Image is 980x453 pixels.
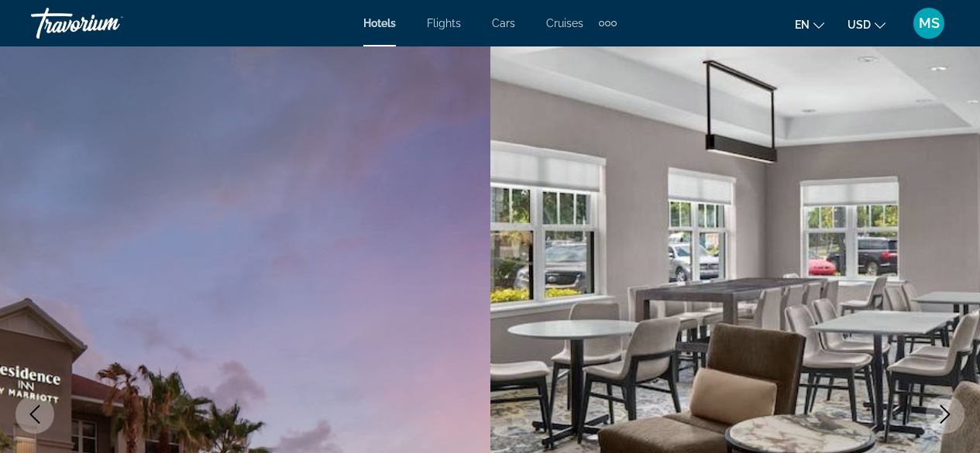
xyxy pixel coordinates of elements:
[918,391,968,441] iframe: Button to launch messaging window
[15,395,54,434] button: Previous image
[848,13,885,36] button: Change currency
[31,3,186,43] a: Travorium
[427,17,461,29] a: Flights
[848,19,871,31] span: USD
[599,11,617,36] button: Extra navigation items
[909,7,949,39] button: User Menu
[919,15,940,31] span: MS
[546,17,583,29] a: Cruises
[492,17,515,29] a: Cars
[795,19,810,31] span: en
[363,17,396,29] a: Hotels
[795,13,824,36] button: Change language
